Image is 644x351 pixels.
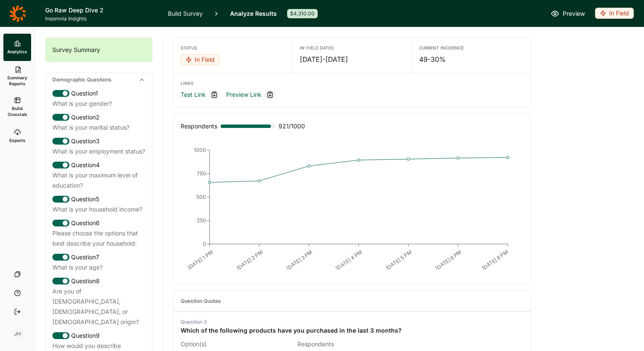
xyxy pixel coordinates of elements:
[52,204,145,215] div: What is your household income?
[181,54,219,65] div: In Field
[46,38,152,62] div: Survey Summary
[300,45,405,51] div: In-Field Dates
[279,121,305,131] span: 921 / 1000
[236,249,264,271] text: [DATE] 2 PM
[551,9,585,19] a: Preview
[181,339,290,349] div: Option(s)
[3,61,31,92] a: Summary Reports
[419,54,524,64] div: 49-30%
[181,54,219,66] button: In Field
[209,90,219,100] div: Copy link
[226,90,262,100] a: Preview Link
[181,319,402,325] div: Question 3
[52,88,145,99] div: Question 1
[7,49,27,55] span: Analytics
[3,34,31,61] a: Analytics
[287,9,318,18] div: $4,310.00
[285,249,313,271] text: [DATE] 3 PM
[181,90,206,100] a: Test Link
[181,325,402,336] div: Which of the following products have you purchased in the last 3 months?
[7,105,28,117] span: Build Crosstab
[52,146,145,157] div: What is your employment status?
[9,137,26,143] span: Exports
[52,252,145,262] div: Question 7
[3,122,31,150] a: Exports
[196,194,206,200] tspan: 500
[434,249,463,271] text: [DATE] 6 PM
[52,160,145,170] div: Question 4
[181,121,217,131] div: Respondents
[419,45,524,51] div: Current Incidence
[595,8,634,20] button: In Field
[187,249,214,271] text: [DATE] 1 PM
[52,136,145,146] div: Question 3
[563,9,585,19] span: Preview
[52,276,145,286] div: Question 8
[52,194,145,204] div: Question 5
[265,90,275,100] div: Copy link
[52,331,145,341] div: Question 9
[300,54,405,64] div: [DATE] - [DATE]
[203,241,206,247] tspan: 0
[52,112,145,122] div: Question 2
[197,217,206,223] tspan: 250
[197,170,206,177] tspan: 750
[297,339,407,349] div: Respondents
[11,327,24,341] div: JH
[52,262,145,273] div: What is your age?
[52,122,145,133] div: What is your marital status?
[45,15,158,22] span: Insomnia Insights
[52,228,145,249] div: Please choose the options that best describe your household:
[52,99,145,109] div: What is your gender?
[46,73,152,87] div: Demographic Questions
[194,147,206,153] tspan: 1000
[7,75,28,87] span: Summary Reports
[45,5,158,15] h1: Go Raw Deep Dive 2
[52,218,145,228] div: Question 6
[334,249,363,272] text: [DATE] 4 PM
[3,92,31,122] a: Build Crosstab
[385,249,413,271] text: [DATE] 5 PM
[52,170,145,191] div: What is your maximum level of education?
[181,298,221,305] div: Question Quotas
[481,249,509,271] text: [DATE] 8 PM
[181,80,524,86] div: Links
[181,45,286,51] div: Status
[52,286,145,327] div: Are you of [DEMOGRAPHIC_DATA], [DEMOGRAPHIC_DATA], or [DEMOGRAPHIC_DATA] origin?
[595,8,634,19] div: In Field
